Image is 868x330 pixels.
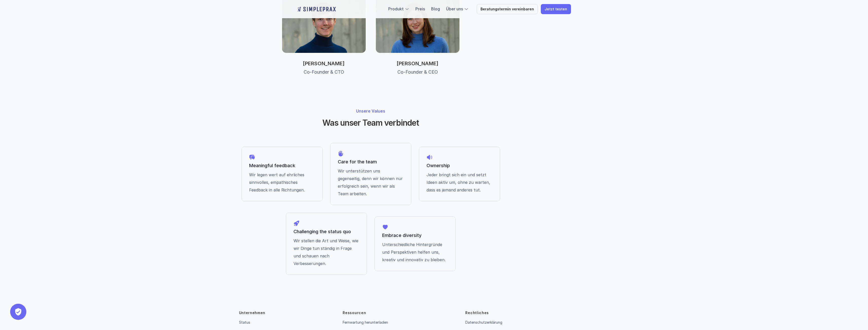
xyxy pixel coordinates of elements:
[477,4,538,14] a: Beratungstermin vereinbaren
[382,233,448,238] p: Embrace diversity
[293,237,359,267] p: Wir stellen die Art und Weise, wie wir Dinge tun ständig in Frage und schauen nach Verbesserungen.
[427,171,492,194] p: Jeder bringt sich ein und setzt Ideen aktiv um, ohne zu warten, dass es jemand anderes tut.
[293,229,359,234] p: Challenging the status quo
[343,310,366,315] p: Ressourcen
[431,6,440,11] a: Blog
[249,163,315,168] p: Meaningful feedback
[307,118,434,128] h2: Was unser Team verbindet
[249,171,315,194] p: Wir legen wert auf ehrliches sinnvolles, empathisches Feedback in alle Richtungen.
[465,310,489,315] p: Rechtliches
[282,60,366,67] p: [PERSON_NAME]
[541,4,571,14] a: Jetzt testen
[273,108,468,114] p: Unsere Values
[427,163,492,168] p: Ownership
[338,167,404,197] p: Wir unterstützen uns gegenseitig, denn wir können nur erfolgreich sein, wenn wir als Team arbeiten.
[343,320,388,324] a: Fernwartung herunterladen
[382,241,448,263] p: Unterschiedliche Hintergründe und Perspektiven helfen uns, kreativ und innovativ zu bleiben.
[545,7,567,11] p: Jetzt testen
[239,310,266,315] p: Unternehmen
[465,320,502,324] a: Datenschutzerklärung
[446,6,463,11] a: Über uns
[481,7,534,11] p: Beratungstermin vereinbaren
[282,69,366,75] p: Co-Founder & CTO
[415,6,425,11] a: Preis
[388,6,404,11] a: Produkt
[376,69,459,75] p: Co-Founder & CEO
[338,159,404,165] p: Care for the team
[239,320,250,324] a: Status
[376,60,459,67] p: [PERSON_NAME]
